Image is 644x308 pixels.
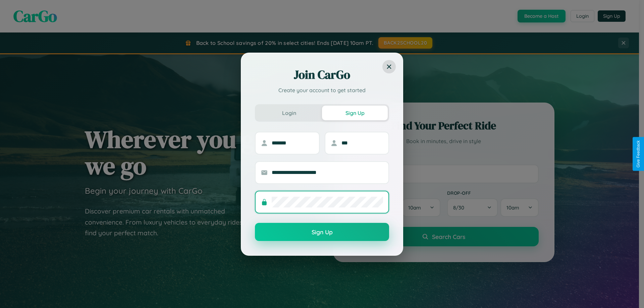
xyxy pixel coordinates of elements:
[636,140,641,168] div: Give Feedback
[255,223,389,241] button: Sign Up
[322,106,388,120] button: Sign Up
[255,67,389,83] h2: Join CarGo
[255,86,389,94] p: Create your account to get started
[256,106,322,120] button: Login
